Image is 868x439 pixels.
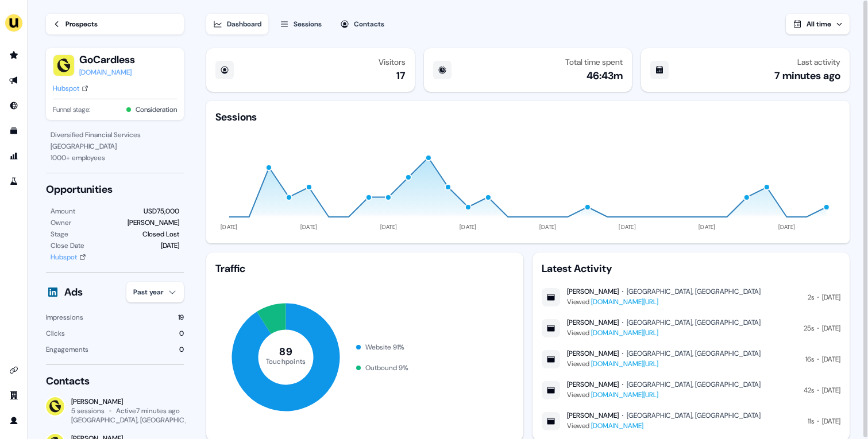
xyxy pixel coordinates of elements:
div: [GEOGRAPHIC_DATA], [GEOGRAPHIC_DATA] [627,318,761,327]
tspan: [DATE] [539,223,557,231]
div: Sessions [215,110,257,124]
div: Owner [51,217,71,228]
div: [DATE] [822,384,840,396]
div: 19 [178,312,184,323]
div: Contacts [46,374,184,388]
tspan: [DATE] [300,223,318,231]
div: Viewed [567,358,761,370]
div: 16s [805,353,814,365]
a: Hubspot [53,83,88,94]
div: [GEOGRAPHIC_DATA], [GEOGRAPHIC_DATA] [627,380,761,389]
a: [DOMAIN_NAME][URL] [591,390,658,399]
div: [DATE] [822,292,840,303]
button: All time [786,14,850,34]
div: [PERSON_NAME] [71,397,184,406]
div: Dashboard [227,18,261,30]
button: Past year [126,282,184,302]
div: [GEOGRAPHIC_DATA], [GEOGRAPHIC_DATA] [627,287,761,296]
div: 42s [804,384,814,396]
div: [PERSON_NAME] [567,380,619,389]
a: [DOMAIN_NAME][URL] [591,297,658,306]
div: Visitors [379,57,406,67]
div: Engagements [46,344,88,355]
div: Last activity [797,57,840,67]
tspan: [DATE] [460,223,477,231]
div: Viewed [567,389,761,401]
div: Prospects [65,18,98,30]
a: Go to templates [5,122,23,140]
div: Hubspot [51,251,77,263]
div: Amount [51,205,75,217]
a: Go to outbound experience [5,71,23,90]
div: Viewed [567,296,761,308]
div: 7 minutes ago [774,69,840,83]
span: Funnel stage: [53,104,90,115]
div: [DATE] [822,323,840,334]
a: Go to experiments [5,172,23,191]
tspan: [DATE] [778,223,796,231]
div: Diversified Financial Services [51,129,179,141]
div: Closed Lost [142,228,179,240]
div: [PERSON_NAME] [567,318,619,327]
div: Traffic [215,262,514,275]
div: Total time spent [565,57,623,67]
tspan: [DATE] [221,223,238,231]
a: Go to integrations [5,361,23,379]
a: Go to team [5,386,23,405]
div: Hubspot [53,83,79,94]
div: Ads [64,285,83,299]
tspan: Touchpoints [266,356,306,366]
tspan: [DATE] [619,223,636,231]
a: [DOMAIN_NAME] [79,67,135,78]
div: [PERSON_NAME] [567,349,619,358]
div: Website 91 % [365,341,404,353]
button: Sessions [273,14,329,34]
div: [DATE] [822,415,840,427]
div: Close Date [51,240,84,251]
div: [GEOGRAPHIC_DATA], [GEOGRAPHIC_DATA] [71,415,206,425]
a: [DOMAIN_NAME][URL] [591,328,658,337]
a: Hubspot [51,251,86,263]
div: 5 sessions [71,406,105,415]
div: Latest Activity [542,262,840,275]
div: [PERSON_NAME] [128,217,179,228]
a: Prospects [46,14,184,34]
div: [PERSON_NAME] [567,287,619,296]
a: [DOMAIN_NAME] [591,421,643,430]
button: GoCardless [79,53,135,67]
div: Opportunities [46,182,184,196]
tspan: [DATE] [380,223,398,231]
div: USD75,000 [144,205,179,217]
div: 25s [804,323,814,334]
div: Sessions [294,18,322,30]
div: 2s [808,292,814,303]
a: [DOMAIN_NAME][URL] [591,359,658,368]
div: 1000 + employees [51,152,179,164]
a: Go to Inbound [5,96,23,115]
div: [DATE] [822,353,840,365]
div: Active 7 minutes ago [116,406,180,415]
span: All time [807,20,831,29]
div: Viewed [567,327,761,339]
div: [DATE] [161,240,179,251]
div: 0 [179,328,184,339]
div: 46:43m [587,69,623,83]
a: Go to prospects [5,46,23,64]
div: 17 [396,69,406,83]
div: Outbound 9 % [365,362,408,374]
div: 11s [808,415,814,427]
div: Contacts [354,18,384,30]
a: Go to attribution [5,147,23,165]
div: Stage [51,228,68,240]
tspan: 89 [279,345,292,359]
div: [GEOGRAPHIC_DATA], [GEOGRAPHIC_DATA] [627,411,761,420]
div: Viewed [567,420,761,432]
div: Impressions [46,312,83,323]
a: Go to profile [5,411,23,430]
button: Contacts [333,14,391,34]
div: [PERSON_NAME] [567,411,619,420]
div: Clicks [46,328,65,339]
button: Dashboard [206,14,268,34]
button: Consideration [136,104,177,115]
